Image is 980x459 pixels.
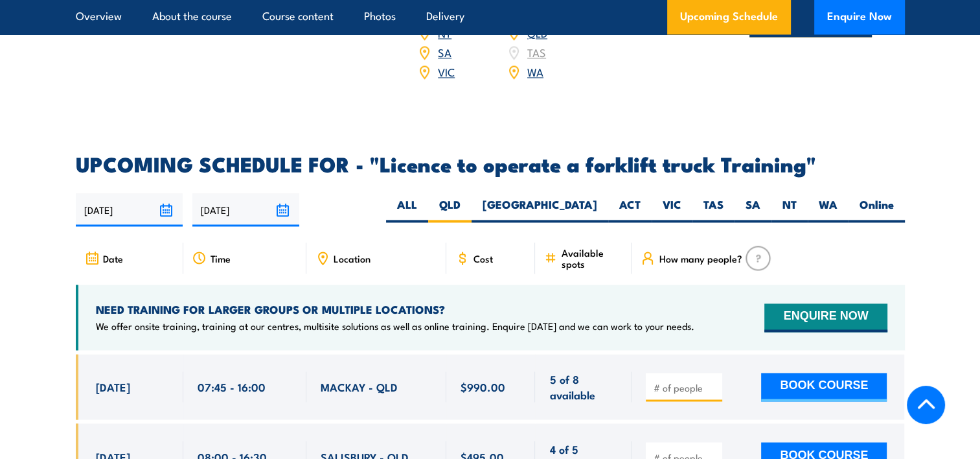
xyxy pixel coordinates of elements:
span: 07:45 - 16:00 [198,379,266,394]
label: QLD [428,197,472,222]
span: [DATE] [96,379,130,394]
input: # of people [653,381,718,394]
span: Available spots [561,247,622,269]
span: Cost [473,253,493,264]
h2: UPCOMING SCHEDULE FOR - "Licence to operate a forklift truck Training" [76,154,905,172]
label: TAS [692,197,735,222]
a: WA [527,64,543,79]
span: Time [211,253,231,264]
input: To date [192,193,299,226]
label: WA [808,197,849,222]
label: NT [771,197,808,222]
a: SA [438,44,451,60]
span: MACKAY - QLD [321,379,398,394]
span: $990.00 [461,379,505,394]
label: ACT [608,197,652,222]
label: VIC [652,197,692,222]
a: VIC [438,64,455,79]
p: We offer onsite training, training at our centres, multisite solutions as well as online training... [96,320,694,333]
span: Location [334,253,370,264]
label: ALL [386,197,428,222]
label: SA [735,197,771,222]
span: Date [103,253,123,264]
span: How many people? [659,253,742,264]
input: From date [76,193,183,226]
h4: NEED TRAINING FOR LARGER GROUPS OR MULTIPLE LOCATIONS? [96,302,694,316]
button: BOOK COURSE [761,373,887,401]
label: [GEOGRAPHIC_DATA] [472,197,608,222]
span: 5 of 8 available [549,371,617,402]
button: ENQUIRE NOW [764,303,887,332]
label: Online [849,197,905,222]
